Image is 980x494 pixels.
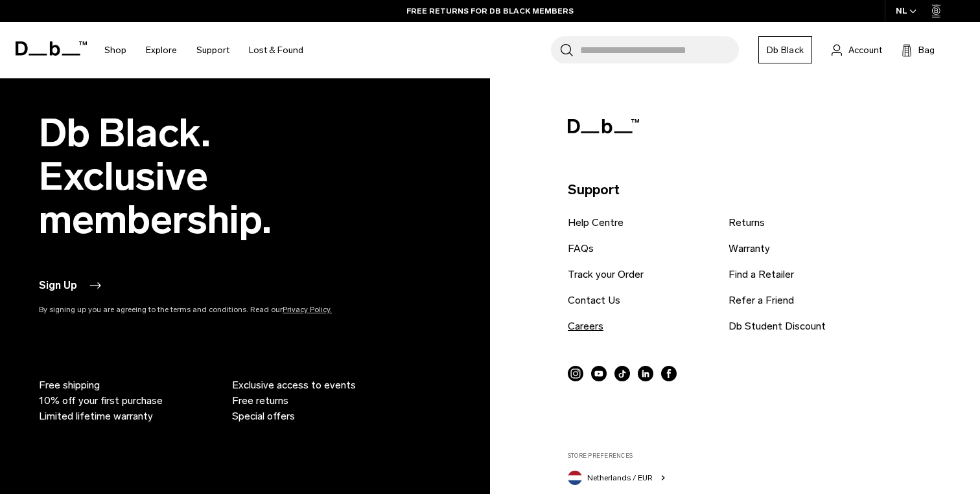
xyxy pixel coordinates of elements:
[729,241,770,256] a: Warranty
[146,27,177,73] a: Explore
[568,471,582,485] img: Netherlands
[406,5,574,17] a: FREE RETURNS FOR DB BLACK MEMBERS
[104,27,126,73] a: Shop
[832,42,882,58] a: Account
[568,468,668,485] button: Netherlands Netherlands / EUR
[587,472,653,484] span: Netherlands / EUR
[568,319,603,334] a: Careers
[568,179,944,200] p: Support
[568,293,620,308] a: Contact Us
[232,409,295,424] span: Special offers
[39,393,163,409] span: 10% off your first purchase
[729,319,826,334] a: Db Student Discount
[568,215,624,230] a: Help Centre
[729,215,765,230] a: Returns
[232,377,356,393] span: Exclusive access to events
[39,409,153,424] span: Limited lifetime warranty
[902,42,935,58] button: Bag
[568,451,944,460] label: Store Preferences
[95,22,313,78] nav: Main Navigation
[848,43,882,57] span: Account
[283,305,332,314] a: Privacy Policy.
[39,111,389,241] h2: Db Black. Exclusive membership.
[568,267,644,282] a: Track your Order
[232,393,288,409] span: Free returns
[729,267,794,282] a: Find a Retailer
[196,27,229,73] a: Support
[39,278,103,293] button: Sign Up
[758,36,812,63] a: Db Black
[249,27,303,73] a: Lost & Found
[568,241,594,256] a: FAQs
[39,377,100,393] span: Free shipping
[729,293,794,308] a: Refer a Friend
[918,43,935,57] span: Bag
[39,304,389,315] p: By signing up you are agreeing to the terms and conditions. Read our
